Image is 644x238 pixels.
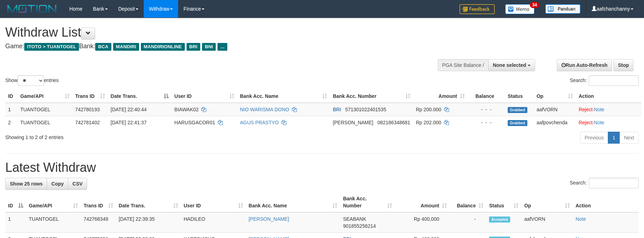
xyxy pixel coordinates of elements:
span: Copy 082186348681 to clipboard [377,120,410,125]
span: HARUSGACOR01 [174,120,215,125]
div: Showing 1 to 2 of 2 entries [5,131,263,141]
th: Trans ID: activate to sort column ascending [72,90,108,103]
span: BIAWAK02 [174,107,199,112]
a: Reject [579,120,593,125]
a: Next [619,132,639,144]
span: Grabbed [508,120,527,126]
span: 742781402 [75,120,100,125]
a: Run Auto-Refresh [557,59,612,71]
span: ITOTO > TUANTOGEL [24,43,79,51]
span: Rp 200.000 [416,107,441,112]
th: Game/API: activate to sort column ascending [18,90,72,103]
td: 742768349 [81,212,116,233]
span: SEABANK [343,216,366,222]
td: HADILEO [181,212,246,233]
span: Accepted [489,217,510,223]
span: Copy 901855256214 to clipboard [343,223,376,229]
select: Showentries [18,75,44,86]
span: BCA [95,43,111,51]
a: Copy [47,178,68,190]
td: [DATE] 22:39:35 [116,212,181,233]
th: Date Trans.: activate to sort column descending [108,90,172,103]
th: Bank Acc. Name: activate to sort column ascending [246,192,340,212]
img: Feedback.jpg [460,4,495,14]
td: · [576,116,641,129]
td: TUANTOGEL [18,103,72,116]
th: Status: activate to sort column ascending [486,192,521,212]
td: 1 [5,103,18,116]
span: CSV [72,181,83,187]
span: 34 [530,2,539,8]
a: Note [594,107,605,112]
button: None selected [488,59,535,71]
td: TUANTOGEL [18,116,72,129]
a: CSV [68,178,87,190]
span: Grabbed [508,107,527,113]
span: MANDIRIONLINE [141,43,185,51]
span: Show 25 rows [10,181,43,187]
th: Bank Acc. Number: activate to sort column ascending [340,192,395,212]
th: Game/API: activate to sort column ascending [26,192,81,212]
span: [DATE] 22:41:37 [111,120,147,125]
th: Action [576,90,641,103]
a: Note [575,216,586,222]
span: ... [217,43,227,51]
label: Search: [570,178,639,188]
th: Amount: activate to sort column ascending [395,192,450,212]
img: panduan.png [545,4,580,14]
a: Note [594,120,605,125]
input: Search: [589,178,639,188]
th: User ID: activate to sort column ascending [171,90,237,103]
label: Search: [570,75,639,86]
div: - - - [470,119,502,126]
th: Status [505,90,534,103]
span: Rp 202.000 [416,120,441,125]
span: [DATE] 22:40:44 [111,107,147,112]
a: [PERSON_NAME] [249,216,289,222]
a: AGUS PRASTYO [240,120,279,125]
th: Date Trans.: activate to sort column ascending [116,192,181,212]
th: Balance [468,90,505,103]
input: Search: [589,75,639,86]
h1: Withdraw List [5,25,422,39]
a: 1 [608,132,620,144]
th: Action [573,192,639,212]
h4: Game: Bank: [5,43,422,50]
a: Stop [613,59,633,71]
a: NIO WARISMA DONO [240,107,289,112]
th: Op: activate to sort column ascending [521,192,573,212]
th: Balance: activate to sort column ascending [450,192,486,212]
div: PGA Site Balance / [438,59,488,71]
span: 742780193 [75,107,100,112]
th: Bank Acc. Number: activate to sort column ascending [330,90,413,103]
td: - [450,212,486,233]
td: aafVORN [534,103,576,116]
h1: Latest Withdraw [5,161,639,175]
span: MANDIRI [113,43,139,51]
td: aafVORN [521,212,573,233]
td: Rp 400,000 [395,212,450,233]
span: BRI [333,107,341,112]
td: · [576,103,641,116]
td: TUANTOGEL [26,212,81,233]
label: Show entries [5,75,59,86]
span: Copy 571301022401535 to clipboard [345,107,386,112]
a: Reject [579,107,593,112]
span: Copy [51,181,64,187]
th: Amount: activate to sort column ascending [413,90,468,103]
th: Trans ID: activate to sort column ascending [81,192,116,212]
td: aafpovchenda [534,116,576,129]
th: ID: activate to sort column descending [5,192,26,212]
img: MOTION_logo.png [5,4,59,14]
th: Op: activate to sort column ascending [534,90,576,103]
td: 2 [5,116,18,129]
td: 1 [5,212,26,233]
span: BRI [187,43,200,51]
span: BNI [202,43,216,51]
th: ID [5,90,18,103]
img: Button%20Memo.svg [505,4,535,14]
span: None selected [493,62,526,68]
div: - - - [470,106,502,113]
span: [PERSON_NAME] [333,120,373,125]
th: User ID: activate to sort column ascending [181,192,246,212]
